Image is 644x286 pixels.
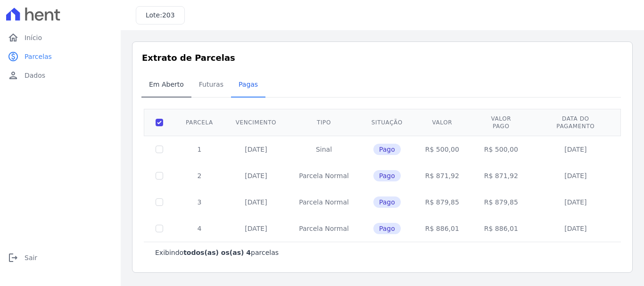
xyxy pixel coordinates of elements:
input: Só é possível selecionar pagamentos em aberto [156,172,163,180]
td: [DATE] [224,136,288,163]
td: [DATE] [532,215,619,242]
span: Pago [373,144,401,155]
th: Valor [414,109,471,136]
span: Em Aberto [143,75,190,94]
span: Pago [373,223,401,234]
td: [DATE] [532,136,619,163]
td: 2 [174,163,224,189]
h3: Extrato de Parcelas [142,51,623,64]
span: Pago [373,196,401,208]
th: Parcela [174,109,224,136]
span: Parcelas [25,52,52,61]
a: Em Aberto [141,73,191,98]
i: paid [8,51,19,62]
b: todos(as) os(as) 4 [183,249,251,256]
i: person [8,70,19,81]
span: Início [25,33,42,42]
a: paidParcelas [4,47,117,66]
th: Tipo [288,109,360,136]
td: [DATE] [224,215,288,242]
td: [DATE] [532,163,619,189]
td: 3 [174,189,224,215]
td: 1 [174,136,224,163]
td: Parcela Normal [288,215,360,242]
td: R$ 871,92 [414,163,471,189]
span: 203 [162,11,175,19]
td: R$ 871,92 [471,163,532,189]
input: Só é possível selecionar pagamentos em aberto [156,146,163,153]
a: Futuras [191,73,231,98]
th: Situação [360,109,414,136]
td: [DATE] [532,189,619,215]
i: home [8,32,19,43]
input: Só é possível selecionar pagamentos em aberto [156,198,163,206]
td: R$ 500,00 [414,136,471,163]
span: Sair [25,253,37,262]
a: logoutSair [4,248,117,267]
span: Pago [373,170,401,181]
td: R$ 886,01 [471,215,532,242]
h3: Lote: [146,10,175,20]
span: Futuras [193,75,229,94]
a: Pagas [231,73,265,98]
span: Dados [25,71,45,80]
td: Parcela Normal [288,189,360,215]
th: Valor pago [471,109,532,136]
td: R$ 879,85 [471,189,532,215]
td: 4 [174,215,224,242]
a: homeInício [4,28,117,47]
td: R$ 886,01 [414,215,471,242]
td: R$ 879,85 [414,189,471,215]
th: Data do pagamento [532,109,619,136]
td: R$ 500,00 [471,136,532,163]
input: Só é possível selecionar pagamentos em aberto [156,225,163,232]
td: Parcela Normal [288,163,360,189]
span: Pagas [233,75,264,94]
th: Vencimento [224,109,288,136]
i: logout [8,252,19,263]
td: [DATE] [224,163,288,189]
a: personDados [4,66,117,85]
td: [DATE] [224,189,288,215]
p: Exibindo parcelas [155,248,279,257]
td: Sinal [288,136,360,163]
